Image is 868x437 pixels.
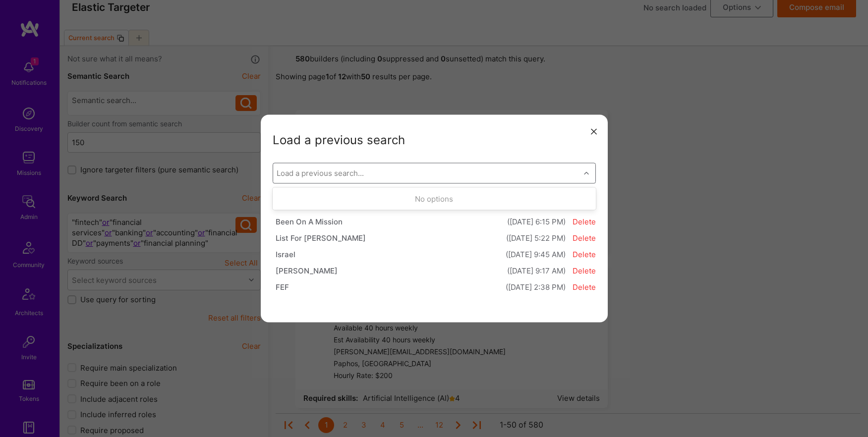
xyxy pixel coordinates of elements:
[276,249,295,260] div: Israel
[507,266,566,276] span: ([DATE] 9:17 AM)
[506,282,566,292] span: ([DATE] 2:38 PM)
[276,282,289,292] div: FEF
[591,128,597,134] i: icon Close
[569,214,596,230] button: Delete
[507,217,566,227] span: ([DATE] 6:15 PM)
[569,246,596,263] button: Delete
[261,115,608,323] div: modal
[273,190,596,208] div: No options
[506,249,566,260] span: ([DATE] 9:45 AM)
[569,263,596,279] button: Delete
[276,233,366,243] div: List For [PERSON_NAME]
[506,233,566,243] span: ([DATE] 5:22 PM)
[276,266,338,276] div: [PERSON_NAME]
[273,135,596,151] div: Load a previous search
[277,168,364,178] div: Load a previous search...
[276,217,343,227] div: Been On A Mission
[273,279,569,295] button: FEF([DATE] 2:38 PM)
[273,230,569,246] button: List For [PERSON_NAME]([DATE] 5:22 PM)
[273,246,569,263] button: Israel([DATE] 9:45 AM)
[584,171,589,176] i: icon Chevron
[569,279,596,295] button: Delete
[273,214,569,230] button: Been On A Mission([DATE] 6:15 PM)
[569,230,596,246] button: Delete
[273,263,569,279] button: [PERSON_NAME]([DATE] 9:17 AM)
